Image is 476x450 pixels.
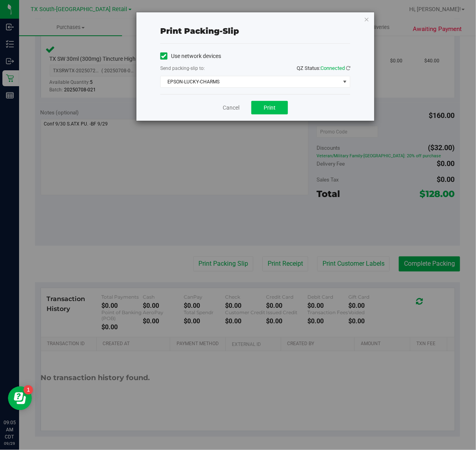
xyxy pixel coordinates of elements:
[161,76,340,87] span: EPSON-LUCKY-CHARMS
[340,76,350,87] span: select
[264,104,276,111] span: Print
[223,104,239,112] a: Cancel
[160,26,239,36] span: Print packing-slip
[297,65,350,71] span: QZ Status:
[23,385,33,395] iframe: Resource center unread badge
[8,386,32,410] iframe: Resource center
[321,65,345,71] span: Connected
[160,52,221,60] label: Use network devices
[160,65,205,72] label: Send packing-slip to:
[251,101,288,114] button: Print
